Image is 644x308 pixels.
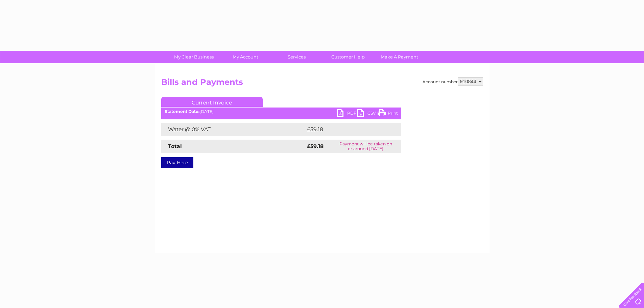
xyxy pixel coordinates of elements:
[161,97,263,107] a: Current Invoice
[269,51,325,63] a: Services
[161,109,401,114] div: [DATE]
[305,123,387,136] td: £59.18
[161,77,483,90] h2: Bills and Payments
[161,123,305,136] td: Water @ 0% VAT
[307,143,324,149] strong: £59.18
[320,51,376,63] a: Customer Help
[330,140,401,153] td: Payment will be taken on or around [DATE]
[165,109,199,114] b: Statement Date:
[423,77,483,86] div: Account number
[168,143,182,149] strong: Total
[357,109,378,119] a: CSV
[372,51,427,63] a: Make A Payment
[166,51,222,63] a: My Clear Business
[161,157,193,168] a: Pay Here
[378,109,398,119] a: Print
[217,51,273,63] a: My Account
[337,109,357,119] a: PDF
